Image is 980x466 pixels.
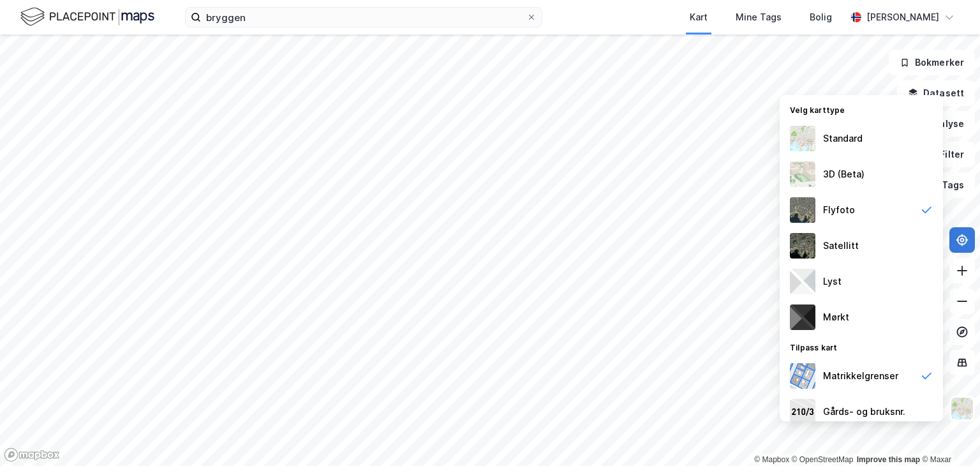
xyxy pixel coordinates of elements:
div: Matrikkelgrenser [823,368,898,384]
div: Lyst [823,274,842,289]
div: Kart [690,10,708,25]
input: Søk på adresse, matrikkel, gårdeiere, leietakere eller personer [201,8,526,27]
a: Improve this map [857,455,920,464]
img: logo.f888ab2527a4732fd821a326f86c7f29.svg [20,6,154,28]
img: Z [790,162,815,187]
img: luj3wr1y2y3+OchiMxRmMxRlscgabnMEmZ7DJGWxyBpucwSZnsMkZbHIGm5zBJmewyRlscgabnMEmZ7DJGWxyBpucwSZnsMkZ... [790,269,815,294]
div: Flyfoto [823,202,855,218]
div: Mørkt [823,310,849,325]
button: Tags [916,172,975,198]
div: Bolig [810,10,832,25]
div: 3D (Beta) [823,167,865,182]
div: Velg karttype [780,98,943,121]
a: Mapbox [754,455,789,464]
button: Bokmerker [889,50,975,75]
img: Z [790,126,815,151]
iframe: Chat Widget [916,405,980,466]
img: nCdM7BzjoCAAAAAElFTkSuQmCC [790,304,815,330]
button: Filter [914,142,975,167]
img: cadastreKeys.547ab17ec502f5a4ef2b.jpeg [790,399,815,425]
a: OpenStreetMap [792,455,854,464]
div: Satellitt [823,238,859,253]
a: Mapbox homepage [4,447,60,462]
img: cadastreBorders.cfe08de4b5ddd52a10de.jpeg [790,363,815,389]
div: Gårds- og bruksnr. [823,404,905,419]
div: Kontrollprogram for chat [916,405,980,466]
div: Tilpass kart [780,335,943,358]
div: Mine Tags [736,10,782,25]
div: Standard [823,131,863,146]
button: Datasett [897,80,975,106]
div: [PERSON_NAME] [866,10,939,25]
img: 9k= [790,233,815,259]
img: Z [950,396,974,421]
img: Z [790,197,815,223]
